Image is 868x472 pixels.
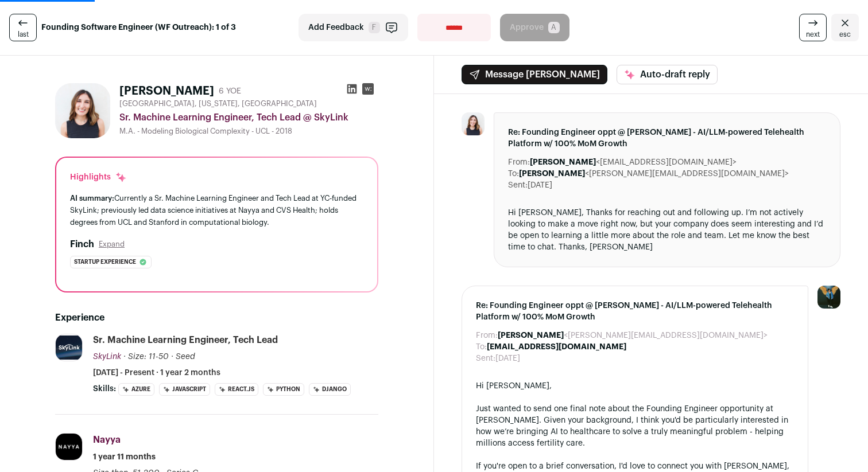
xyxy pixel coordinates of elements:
img: 903a7a5c7dfdc005dd4aee4fc0a0d51fbbf541c31b411a4d6167fc5b31c53ddf.jpg [55,83,110,138]
dd: <[PERSON_NAME][EMAIL_ADDRESS][DOMAIN_NAME]> [498,330,768,341]
span: AI summary: [70,194,114,202]
span: 1 year 11 months [93,451,156,463]
span: Seed [176,353,195,361]
button: Message [PERSON_NAME] [462,65,607,84]
dt: To: [508,168,519,180]
span: Startup experience [74,256,136,268]
span: · Size: 11-50 [123,353,169,361]
div: Highlights [70,171,127,183]
span: Skills: [93,383,116,395]
img: d3b37ca4b36f99d1f97b9fc212aa05f4e38a1773c2e7b416c8c7c6fe9025b105.jpg [56,434,82,460]
strong: Founding Software Engineer (WF Outreach): 1 of 3 [41,22,236,33]
dd: <[EMAIL_ADDRESS][DOMAIN_NAME]> [530,157,737,168]
img: 12031951-medium_jpg [817,286,840,309]
span: Re: Founding Engineer oppt @ [PERSON_NAME] - AI/LLM-powered Telehealth Platform w/ 100% MoM Growth [508,127,826,150]
span: Nayya [93,435,121,444]
span: last [18,30,29,39]
dd: [DATE] [528,180,552,191]
dt: Sent: [476,353,495,364]
button: Add Feedback F [299,14,408,41]
span: SkyLink [93,353,121,361]
h2: Finch [70,237,94,251]
li: React.js [215,383,258,396]
span: [GEOGRAPHIC_DATA], [US_STATE], [GEOGRAPHIC_DATA] [119,99,317,108]
dt: Sent: [508,180,528,191]
span: esc [839,30,851,39]
a: last [9,14,37,41]
div: Sr. Machine Learning Engineer, Tech Lead [93,334,278,346]
a: next [799,14,827,41]
div: Sr. Machine Learning Engineer, Tech Lead @ SkyLink [119,111,378,124]
li: Django [309,383,351,396]
span: Just wanted to send one final note about the Founding Engineer opportunity at [PERSON_NAME]. Give... [476,405,788,447]
img: 9a52fd278240dc63546ad8c47e116b353d5e43028170d90fca6f11625a7279f8.jpg [56,336,82,360]
span: F [369,22,380,33]
div: Hi [PERSON_NAME], Thanks for reaching out and following up. I’m not actively looking to make a mo... [508,207,826,253]
dd: <[PERSON_NAME][EMAIL_ADDRESS][DOMAIN_NAME]> [519,168,789,180]
button: Auto-draft reply [617,65,718,84]
b: [PERSON_NAME] [530,158,596,166]
li: Python [263,383,304,396]
h2: Experience [55,311,378,325]
dd: [DATE] [495,353,520,364]
span: Re: Founding Engineer oppt @ [PERSON_NAME] - AI/LLM-powered Telehealth Platform w/ 100% MoM Growth [476,300,794,323]
span: next [806,30,820,39]
li: JavaScript [159,383,210,396]
img: 903a7a5c7dfdc005dd4aee4fc0a0d51fbbf541c31b411a4d6167fc5b31c53ddf.jpg [462,112,485,135]
span: Hi [PERSON_NAME], [476,382,552,390]
dt: From: [476,330,498,341]
dt: From: [508,157,530,168]
div: M.A. - Modeling Biological Complexity - UCL - 2018 [119,127,378,136]
b: [EMAIL_ADDRESS][DOMAIN_NAME] [487,343,626,351]
div: Currently a Sr. Machine Learning Engineer and Tech Lead at YC-funded SkyLink; previously led data... [70,192,363,228]
b: [PERSON_NAME] [498,331,564,340]
li: Azure [118,383,154,396]
span: · [171,351,173,362]
dt: To: [476,341,487,353]
h1: [PERSON_NAME] [119,83,214,99]
span: [DATE] - Present · 1 year 2 months [93,367,220,379]
span: Add Feedback [308,22,364,33]
button: Expand [99,240,125,249]
a: Close [831,14,859,41]
div: 6 YOE [219,85,241,97]
b: [PERSON_NAME] [519,170,585,178]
